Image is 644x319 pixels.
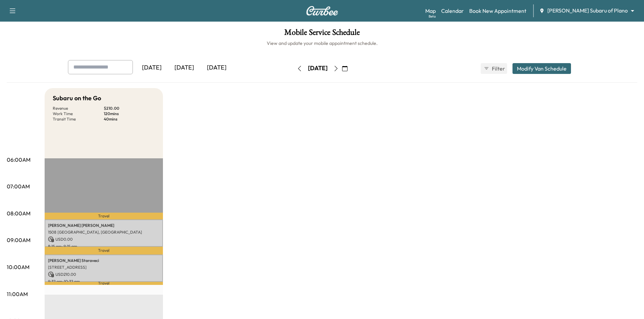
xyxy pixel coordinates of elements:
div: Beta [429,14,436,19]
img: Curbee Logo [306,6,338,16]
span: Filter [492,64,504,73]
a: MapBeta [425,7,436,15]
p: Revenue [53,106,104,111]
h5: Subaru on the Go [53,94,101,103]
p: 9:32 am - 10:32 am [48,279,160,284]
a: Calendar [441,7,464,15]
p: Work Time [53,111,104,116]
p: [PERSON_NAME] [PERSON_NAME] [48,223,160,228]
div: [DATE] [168,60,200,76]
p: [PERSON_NAME] Staraveci [48,258,160,263]
p: $ 210.00 [104,106,155,111]
p: 120 mins [104,111,155,116]
span: [PERSON_NAME] Subaru of Plano [547,7,628,15]
h1: Mobile Service Schedule [7,28,637,40]
h6: View and update your mobile appointment schedule. [7,40,637,47]
p: Travel [45,247,163,255]
p: 40 mins [104,116,155,122]
p: Travel [45,282,163,285]
a: Book New Appointment [469,7,526,15]
p: Transit Time [53,116,104,122]
p: 8:15 am - 9:15 am [48,244,160,249]
div: [DATE] [200,60,233,76]
p: 11:00AM [7,290,28,298]
p: USD 210.00 [48,271,160,277]
div: [DATE] [308,64,328,73]
p: 10:00AM [7,263,29,271]
p: 08:00AM [7,209,30,217]
div: [DATE] [136,60,168,76]
p: 07:00AM [7,182,30,190]
p: Travel [45,213,163,219]
p: 09:00AM [7,236,30,244]
p: 06:00AM [7,156,30,164]
p: [STREET_ADDRESS] [48,265,160,270]
p: 1508 [GEOGRAPHIC_DATA], [GEOGRAPHIC_DATA] [48,230,160,235]
p: USD 0.00 [48,236,160,242]
button: Filter [481,63,507,74]
button: Modify Van Schedule [512,63,571,74]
